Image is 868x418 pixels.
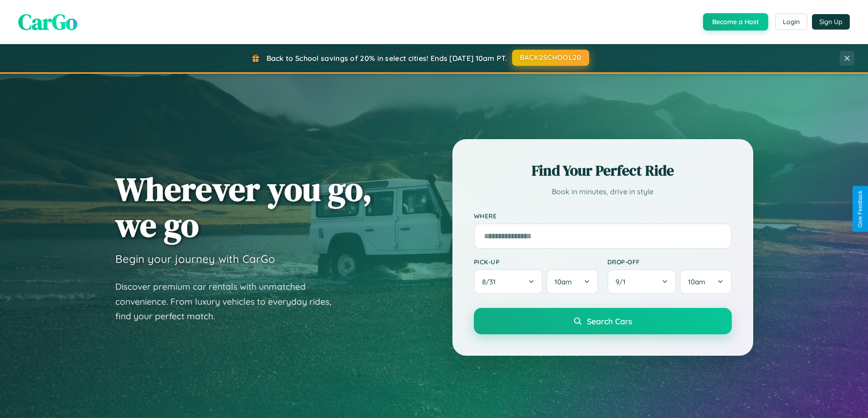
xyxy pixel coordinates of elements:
button: 10am [546,269,598,294]
h1: Wherever you go, we go [115,171,372,243]
div: Give Feedback [857,191,863,227]
label: Pick-up [474,258,598,266]
button: 8/31 [474,269,543,294]
button: Become a Host [703,13,768,30]
button: 10am [680,269,731,294]
label: Drop-off [607,258,732,266]
span: 8 / 31 [482,277,500,286]
button: Login [775,14,807,30]
span: Search Cars [587,316,632,326]
p: Book in minutes, drive in style [474,185,732,198]
h3: Begin your journey with CarGo [115,252,275,266]
button: Sign Up [812,14,850,30]
span: 9 / 1 [616,277,630,286]
span: 10am [688,277,705,286]
button: 9/1 [607,269,677,294]
h2: Find Your Perfect Ride [474,161,732,181]
p: Discover premium car rentals with unmatched convenience. From luxury vehicles to everyday rides, ... [115,279,343,324]
span: 10am [555,277,572,286]
button: BACK2SCHOOL20 [512,50,589,66]
span: CarGo [18,7,77,37]
span: Back to School savings of 20% in select cities! Ends [DATE] 10am PT. [267,54,507,63]
button: Search Cars [474,308,732,334]
label: Where [474,212,732,220]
